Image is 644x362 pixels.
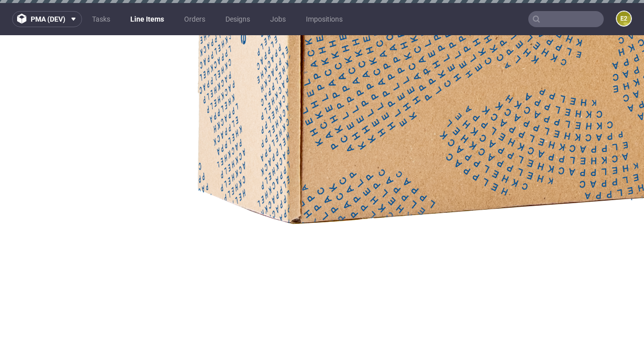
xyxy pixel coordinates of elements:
[300,11,349,27] a: Impositions
[178,11,211,27] a: Orders
[617,12,631,26] figcaption: e2
[86,11,116,27] a: Tasks
[264,11,292,27] a: Jobs
[124,11,170,27] a: Line Items
[219,11,256,27] a: Designs
[12,11,82,27] button: pma (dev)
[31,16,65,23] span: pma (dev)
